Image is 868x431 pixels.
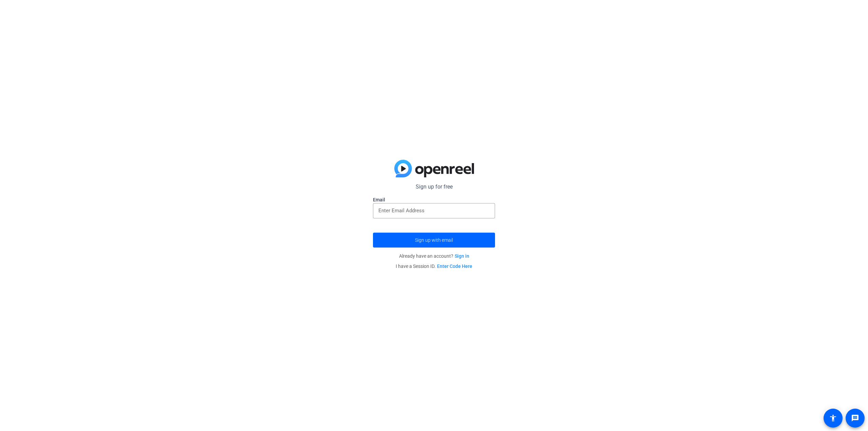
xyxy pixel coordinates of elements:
span: I have a Session ID. [396,263,472,269]
p: Sign up for free [373,183,495,191]
span: Already have an account? [399,253,469,259]
label: Email [373,196,495,203]
mat-icon: message [851,414,859,422]
a: Sign in [455,253,469,259]
button: Sign up with email [373,233,495,248]
a: Enter Code Here [437,263,472,269]
img: blue-gradient.svg [394,160,474,177]
input: Enter Email Address [378,207,490,215]
mat-icon: accessibility [829,414,837,422]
